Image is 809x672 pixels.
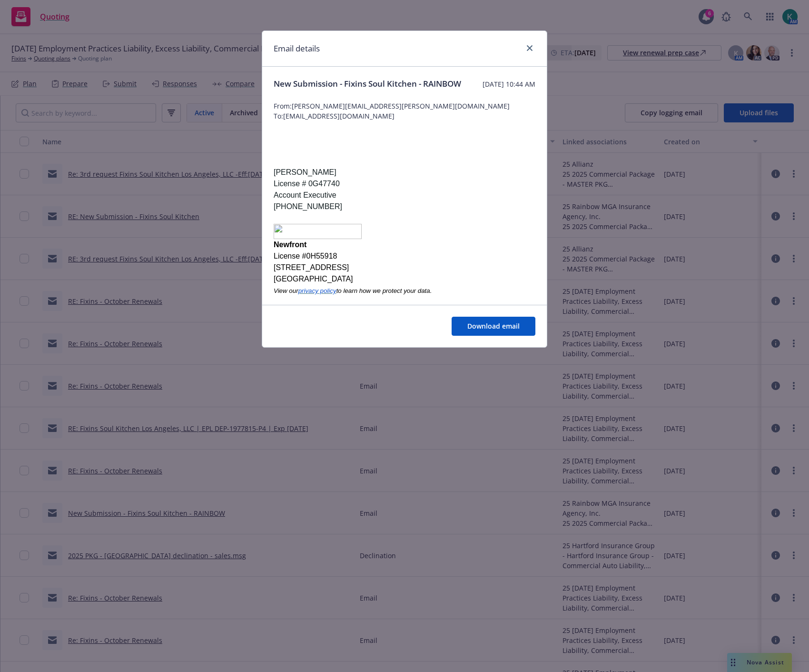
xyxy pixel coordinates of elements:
[274,241,306,249] span: Newfront
[274,202,342,211] span: [PHONE_NUMBER]
[274,78,461,90] span: New Submission - Fixins Soul Kitchen - RAINBOW
[452,317,535,336] button: Download email
[274,101,535,111] span: From: [PERSON_NAME][EMAIL_ADDRESS][PERSON_NAME][DOMAIN_NAME]
[274,191,336,199] span: Account Executive
[274,111,535,121] span: To: [EMAIL_ADDRESS][DOMAIN_NAME]
[298,286,336,294] a: privacy policy
[274,42,320,55] h1: Email details
[274,287,298,294] span: View our
[274,263,349,271] span: [STREET_ADDRESS]
[274,275,353,283] span: [GEOGRAPHIC_DATA]
[274,224,362,239] img: image001.png@01DC1673.8FF21790
[274,168,336,176] span: [PERSON_NAME]
[467,321,520,331] span: Download email
[524,42,535,54] a: close
[274,180,340,188] span: License # 0G47740
[274,252,337,260] span: License #0H55918
[483,79,535,89] span: [DATE] 10:44 AM
[298,287,336,294] span: privacy policy
[336,287,432,294] span: to learn how we protect your data.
